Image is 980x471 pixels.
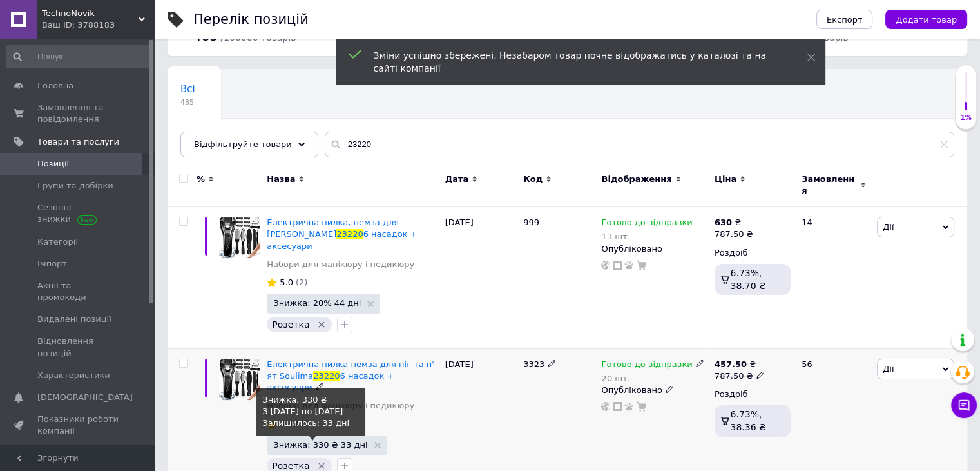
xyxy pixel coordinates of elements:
span: Всі [180,83,195,95]
span: Показники роботи компанії [37,414,119,437]
b: 630 [715,217,732,227]
span: Акції та промокоди [37,280,119,303]
svg: Видалити мітку [316,461,327,471]
img: Электрическая пилка, пемза для ног Soulima 23220 6 насадок + аксессуары [219,217,260,258]
span: Головна [37,80,73,92]
span: Код [523,174,543,185]
div: 14 [794,207,874,349]
span: Характеристики [37,370,110,381]
span: Сезонні знижки [37,202,119,225]
span: Розетка [272,461,309,471]
svg: Видалити мітку [316,319,327,330]
span: (2) [296,277,307,287]
div: 787.50 ₴ [715,228,753,240]
b: 457.50 [715,359,747,369]
div: Роздріб [715,388,791,400]
span: Дії [883,222,894,232]
div: 787.50 ₴ [715,370,765,382]
div: 1% [956,114,976,123]
span: 6.73%, 38.36 ₴ [730,409,765,432]
button: Додати товар [885,10,967,29]
span: Замовлення [802,174,857,197]
div: Опубліковано [601,243,707,255]
span: Відображення [601,174,671,185]
span: Відфільтруйте товари [194,139,292,149]
div: Опубліковано [601,385,707,396]
button: Чат з покупцем [951,392,977,418]
span: Категорії [37,236,78,248]
a: Набори для манікюру і педикюру [267,259,414,270]
div: Роздріб [715,247,791,259]
span: Позиції [37,158,69,170]
span: 5.0 [280,277,293,287]
span: 485 [180,97,195,107]
div: Зміни успішно збережені. Незабаром товар почне відображатись у каталозі та на сайті компанії [374,49,774,75]
span: 23220 [336,229,363,239]
a: Електрична пилка, пемза для [PERSON_NAME]232206 насадок + аксесуари [267,217,417,250]
span: 6.73%, 38.70 ₴ [730,268,765,291]
div: 13 шт. [601,232,692,241]
div: [DATE] [442,207,520,349]
div: Ваш ID: 3788183 [42,19,155,31]
span: 6 насадок + аксесуари [267,229,417,250]
span: Експорт [827,15,863,25]
span: [DEMOGRAPHIC_DATA] [37,392,133,403]
span: 3323 [523,359,544,369]
span: Електрична пилка пемза для ніг та п' ят Soulima [267,359,434,381]
span: Групи та добірки [37,180,113,192]
span: Знижка: 330 ₴ 33 дні [273,441,367,449]
span: 23220 [313,371,340,381]
span: Видалені позиції [37,314,111,325]
span: Імпорт [37,258,67,270]
span: Назва [267,174,295,185]
span: Товари та послуги [37,136,119,148]
div: Перелік позицій [193,13,309,26]
span: TechnoNovik [42,8,139,19]
div: 20 шт. [601,374,704,383]
span: 999 [523,217,539,227]
span: Ціна [715,174,736,185]
button: Експорт [816,10,873,29]
a: Електрична пилка пемза для ніг та п' ят Soulima232206 насадок + аксесуари [267,359,434,392]
nobr: З [DATE] по [DATE] [262,406,343,416]
input: Пошук [6,45,152,68]
span: Знижка: 20% 44 дні [273,299,361,307]
div: ₴ [715,359,765,370]
input: Пошук по назві позиції, артикулу і пошуковим запитам [325,132,954,157]
span: Готово до відправки [601,217,692,231]
span: Готово до відправки [601,359,692,373]
div: ₴ [715,217,753,228]
span: Відновлення позицій [37,336,119,359]
span: % [197,174,205,185]
span: Замовлення та повідомлення [37,102,119,125]
img: Электрическая пилка пемза для ног и пяток Soulima 23220 6 насадок + аксессуары [219,359,260,400]
span: Дата [445,174,469,185]
div: Знижка: 330 ₴ Залишилось: 33 дні [262,394,359,430]
span: Розетка [272,319,309,330]
span: Дії [883,364,894,374]
span: Додати товар [896,15,957,25]
span: Електрична пилка, пемза для [PERSON_NAME] [267,217,399,239]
